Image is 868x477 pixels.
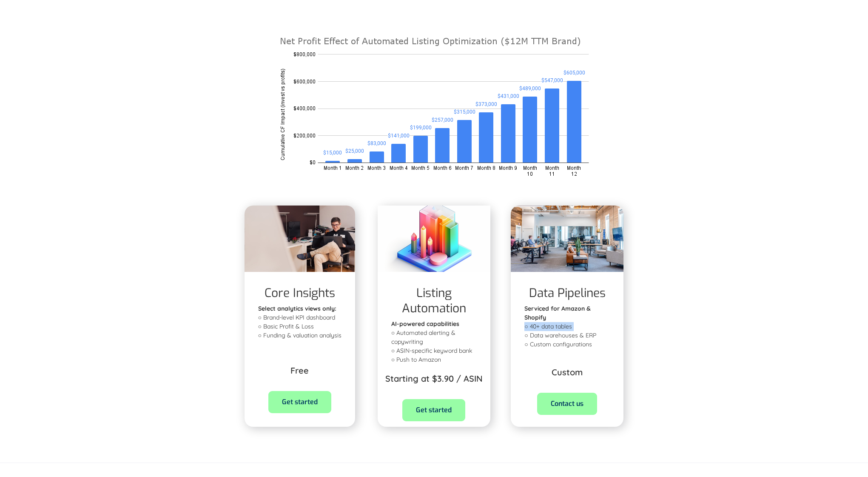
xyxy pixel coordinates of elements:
[391,286,477,316] h1: Listing Automation
[385,373,483,385] p: Starting at $3.90 / ASIN
[265,286,335,301] h1: Core Insights
[258,304,342,340] p: ○ Brand-level KPI dashboard ○ Basic Profit & Loss ○ Funding & valuation analysis
[529,286,606,301] h1: Data Pipelines
[391,320,477,364] p: ○ Automated alerting & copywriting ○ ASIN-specific keyword bank ○ Push to Amazon
[268,391,331,413] a: Get started
[290,365,309,377] p: Free
[537,393,597,415] a: Contact us
[391,320,459,328] strong: AI-powered capabilities ‍
[402,399,465,421] a: Get started
[524,304,610,358] p: ○ 40+ data tables ○ Data warehouses & ERP ○ Custom configurations ‍ ‍
[552,366,583,378] p: Custom
[524,305,591,321] strong: Serviced for Amazon & Shopify
[258,305,336,312] strong: Select analytics views only: ‍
